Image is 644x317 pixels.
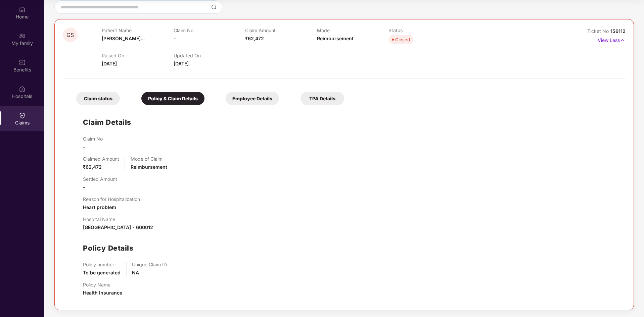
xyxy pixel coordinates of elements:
h1: Policy Details [83,243,133,254]
span: Health Insurance [83,290,122,296]
span: GS [66,32,74,38]
span: [DATE] [102,61,117,66]
span: - [174,36,176,41]
span: Ticket No [587,28,610,34]
p: Patient Name [102,28,173,33]
div: Policy & Claim Details [141,92,204,105]
p: Claimed Amount [83,156,119,162]
p: Raised On [102,53,173,58]
p: Hospital Name [83,216,153,222]
div: TPA Details [301,92,344,105]
img: svg+xml;base64,PHN2ZyBpZD0iSG9tZSIgeG1sbnM9Imh0dHA6Ly93d3cudzMub3JnLzIwMDAvc3ZnIiB3aWR0aD0iMjAiIG... [19,6,26,13]
h1: Claim Details [83,117,131,128]
p: Mode of Claim [131,156,167,162]
span: [DATE] [174,61,189,66]
p: Updated On [174,53,245,58]
div: Employee Details [226,92,279,105]
span: NA [132,270,139,275]
img: svg+xml;base64,PHN2ZyB4bWxucz0iaHR0cDovL3d3dy53My5vcmcvMjAwMC9zdmciIHdpZHRoPSIxNyIgaGVpZ2h0PSIxNy... [620,37,626,44]
img: svg+xml;base64,PHN2ZyBpZD0iU2VhcmNoLTMyeDMyIiB4bWxucz0iaHR0cDovL3d3dy53My5vcmcvMjAwMC9zdmciIHdpZH... [211,4,217,10]
span: [PERSON_NAME]... [102,36,145,41]
p: Claim Amount [245,28,317,33]
span: Reimbursement [317,36,354,41]
img: svg+xml;base64,PHN2ZyB3aWR0aD0iMjAiIGhlaWdodD0iMjAiIHZpZXdCb3g9IjAgMCAyMCAyMCIgZmlsbD0ibm9uZSIgeG... [19,33,26,39]
p: Status [388,28,460,33]
span: ₹62,472 [83,164,102,170]
p: Claim No [174,28,245,33]
span: [GEOGRAPHIC_DATA] - 600012 [83,224,153,230]
img: svg+xml;base64,PHN2ZyBpZD0iQ2xhaW0iIHhtbG5zPSJodHRwOi8vd3d3LnczLm9yZy8yMDAwL3N2ZyIgd2lkdGg9IjIwIi... [19,112,26,119]
p: Settled Amount [83,176,117,182]
p: Policy Name [83,282,122,287]
span: Reimbursement [131,164,167,170]
div: Claim status [76,92,120,105]
span: - [83,184,85,190]
span: - [83,144,85,150]
span: 156112 [610,28,626,34]
p: Reason for Hospitalization [83,196,140,202]
p: Policy number [83,262,121,267]
img: svg+xml;base64,PHN2ZyBpZD0iQmVuZWZpdHMiIHhtbG5zPSJodHRwOi8vd3d3LnczLm9yZy8yMDAwL3N2ZyIgd2lkdGg9Ij... [19,59,26,66]
span: ₹62,472 [245,36,264,41]
img: svg+xml;base64,PHN2ZyBpZD0iSG9zcGl0YWxzIiB4bWxucz0iaHR0cDovL3d3dy53My5vcmcvMjAwMC9zdmciIHdpZHRoPS... [19,86,26,92]
span: Heart problem [83,204,116,210]
p: View Less [598,35,626,44]
div: Closed [395,36,410,43]
p: Claim No [83,136,103,142]
p: Mode [317,28,388,33]
p: Unique Claim ID [132,262,167,267]
span: To be generated [83,270,121,275]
